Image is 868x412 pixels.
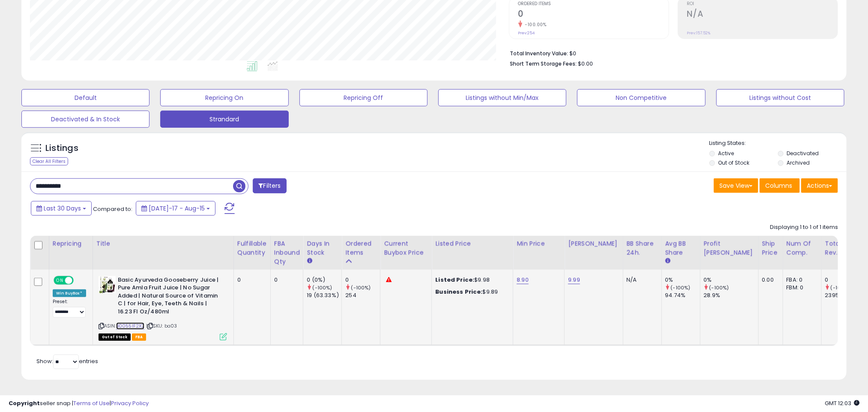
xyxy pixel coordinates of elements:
div: Repricing [53,239,89,248]
b: Short Term Storage Fees: [510,60,577,67]
div: [PERSON_NAME] [568,239,619,248]
div: 0 [825,276,860,284]
span: ROI [687,2,838,6]
div: Clear All Filters [30,157,68,165]
div: 254 [345,292,380,299]
button: Filters [253,178,286,193]
div: seller snap | | [9,400,149,408]
a: Terms of Use [73,399,110,407]
div: Fulfillable Quantity [237,239,267,257]
button: Default [21,89,150,106]
h2: N/A [687,9,838,21]
div: Days In Stock [307,239,338,257]
small: Avg BB Share. [665,257,670,265]
button: Listings without Min/Max [438,89,566,106]
strong: Copyright [9,399,40,407]
a: 8.90 [517,276,529,284]
label: Out of Stock [718,159,750,166]
div: Listed Price [435,239,509,248]
span: Show: entries [36,357,98,365]
div: Total Rev. [825,239,856,257]
div: 94.74% [665,292,700,299]
span: All listings that are currently out of stock and unavailable for purchase on Amazon [99,334,131,341]
label: Deactivated [787,150,819,157]
div: Avg BB Share [665,239,697,257]
button: Deactivated & In Stock [21,111,150,128]
button: Listings without Cost [716,89,844,106]
div: FBA: 0 [787,276,815,284]
span: Last 30 Days [44,204,81,213]
button: Actions [801,178,838,193]
div: Ordered Items [345,239,377,257]
p: Listing States: [709,139,847,147]
a: Privacy Policy [111,399,149,407]
div: Title [96,239,230,248]
button: Non Competitive [577,89,705,106]
button: Save View [714,178,758,193]
span: [DATE]-17 - Aug-15 [149,204,205,213]
div: 2395.31 [825,292,860,299]
div: Preset: [53,299,86,318]
div: 0 [274,276,297,284]
h5: Listings [45,142,78,154]
div: $9.98 [435,276,506,284]
h2: 0 [518,9,669,21]
small: (-100%) [351,284,371,291]
button: Repricing On [160,89,288,106]
small: (-100%) [313,284,332,291]
button: Strandard [160,111,288,128]
a: 9.99 [568,276,580,284]
div: Current Buybox Price [384,239,428,257]
small: -100.00% [522,21,547,28]
label: Archived [787,159,810,166]
div: 0 [237,276,264,284]
b: Basic Ayurveda Gooseberry Juice | Pure Amla Fruit Juice | No Sugar Added | Natural Source of Vita... [118,276,222,318]
div: ASIN: [99,276,227,340]
span: OFF [72,277,86,284]
button: Last 30 Days [31,201,92,216]
button: Columns [760,178,800,193]
div: 19 (63.33%) [307,292,341,299]
small: (-100%) [671,284,691,291]
li: $0 [510,48,832,58]
div: BB Share 24h. [627,239,658,257]
img: 51wefkf4CcL._SL40_.jpg [99,276,116,293]
a: B0055IF2X2 [116,322,145,330]
small: Days In Stock. [307,257,312,265]
b: Business Price: [435,288,482,296]
div: 0 [345,276,380,284]
small: (-100%) [709,284,729,291]
button: [DATE]-17 - Aug-15 [136,201,216,216]
span: | SKU: ba03 [146,322,177,329]
div: FBA inbound Qty [274,239,300,266]
div: 0 (0%) [307,276,341,284]
button: Repricing Off [299,89,428,106]
small: Prev: 254 [518,30,535,36]
span: Compared to: [93,205,132,213]
div: 0% [704,276,758,284]
div: FBM: 0 [787,284,815,292]
span: Ordered Items [518,2,669,6]
div: 0.00 [762,276,776,284]
div: $9.89 [435,288,506,296]
div: Profit [PERSON_NAME] [704,239,755,257]
div: Ship Price [762,239,779,257]
small: Prev: 157.52% [687,30,711,36]
span: FBA [132,334,147,341]
div: 28.9% [704,292,758,299]
div: Num of Comp. [787,239,818,257]
span: ON [54,277,65,284]
label: Active [718,150,734,157]
b: Total Inventory Value: [510,50,569,57]
span: 2025-09-15 12:03 GMT [825,399,859,407]
div: Displaying 1 to 1 of 1 items [770,223,838,232]
div: N/A [627,276,655,284]
div: Min Price [517,239,561,248]
div: Win BuyBox * [53,289,86,297]
span: Columns [765,181,792,190]
small: (-100%) [831,284,850,291]
div: 0% [665,276,700,284]
span: $0.00 [578,60,593,68]
b: Listed Price: [435,276,474,284]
